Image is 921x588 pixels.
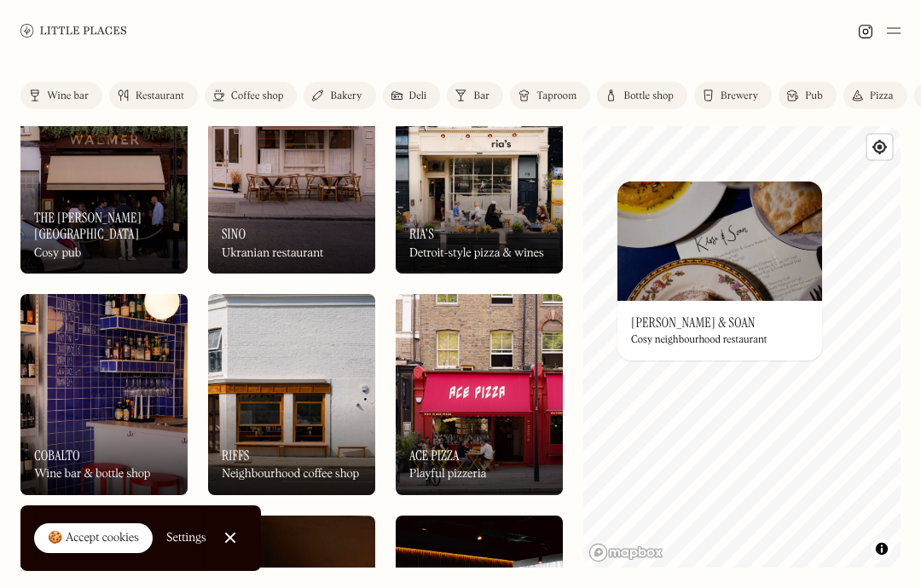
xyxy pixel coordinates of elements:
div: Wine bar & bottle shop [34,467,150,481]
div: Settings [166,532,206,544]
h3: Sino [222,226,246,242]
a: Deli [383,82,441,109]
img: Ria's [396,73,563,274]
div: Restaurant [136,91,184,101]
a: Ria'sRia'sRia'sDetroit-style pizza & wines [396,73,563,274]
div: Pub [805,91,823,101]
button: Toggle attribution [872,539,892,559]
h3: Cobalto [34,447,80,464]
button: Find my location [867,135,892,159]
a: Bottle shop [597,82,687,109]
a: Taproom [510,82,590,109]
div: Bar [473,91,489,101]
a: 🍪 Accept cookies [34,523,153,554]
div: Pizza [870,91,894,101]
div: Cosy pub [34,246,81,261]
h3: Riffs [222,447,250,464]
a: Brewery [694,82,772,109]
a: Wine bar [20,82,102,109]
img: Klose & Soan [617,182,822,301]
div: Neighbourhood coffee shop [222,467,359,481]
div: Wine bar [47,91,89,101]
h3: Ace Pizza [409,447,460,464]
a: Klose & SoanKlose & Soan[PERSON_NAME] & SoanCosy neighbourhood restaurant [617,182,822,360]
img: Sino [208,73,375,274]
span: Toggle attribution [877,539,887,558]
a: CobaltoCobaltoCobaltoWine bar & bottle shop [20,294,188,494]
h3: The [PERSON_NAME][GEOGRAPHIC_DATA] [34,210,174,242]
div: Taproom [536,91,576,101]
img: The Walmer Castle [20,73,188,274]
div: Playful pizzeria [409,467,487,481]
h3: Ria's [409,226,434,242]
a: Pub [779,82,837,109]
a: Settings [166,519,206,557]
div: Deli [409,91,427,101]
div: Ukranian restaurant [222,246,323,261]
div: Brewery [721,91,758,101]
div: Bakery [330,91,362,101]
div: Detroit-style pizza & wines [409,246,544,261]
div: Close Cookie Popup [229,538,230,539]
h3: [PERSON_NAME] & Soan [631,314,756,331]
div: Bottle shop [623,91,674,101]
a: Close Cookie Popup [213,521,247,555]
a: Mapbox homepage [588,543,663,562]
a: Bar [447,82,503,109]
a: The Walmer CastleThe Walmer CastleThe [PERSON_NAME][GEOGRAPHIC_DATA]Cosy pub [20,73,188,274]
img: Cobalto [20,294,188,494]
a: RiffsRiffsRiffsNeighbourhood coffee shop [208,294,375,494]
img: Riffs [208,294,375,494]
div: Coffee shop [231,91,283,101]
a: Coffee shop [205,82,297,109]
div: 🍪 Accept cookies [48,530,139,547]
a: SinoSinoSinoUkranian restaurant [208,73,375,274]
a: Bakery [304,82,375,109]
a: Pizza [843,82,907,109]
div: Cosy neighbourhood restaurant [631,334,767,346]
img: Ace Pizza [396,294,563,494]
a: Restaurant [109,82,198,109]
a: Ace PizzaAce PizzaAce PizzaPlayful pizzeria [396,294,563,494]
